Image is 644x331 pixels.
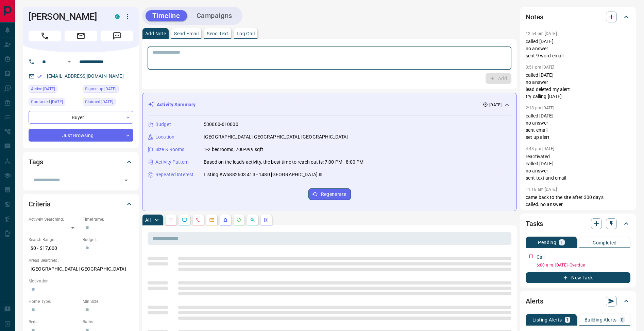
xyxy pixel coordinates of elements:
[190,10,239,21] button: Campaigns
[174,31,199,36] p: Send Email
[204,146,263,153] p: 1-2 bedrooms, 700-999 sqft
[65,31,97,41] span: Email
[155,133,174,141] p: Location
[621,317,624,322] p: 0
[526,146,555,151] p: 4:48 pm [DATE]
[532,317,562,322] p: Listing Alerts
[31,98,63,105] span: Contacted [DATE]
[29,216,79,222] p: Actively Searching:
[29,237,79,243] p: Search Range:
[584,317,617,322] p: Building Alerts
[29,263,133,275] p: [GEOGRAPHIC_DATA], [GEOGRAPHIC_DATA]
[526,272,630,283] button: New Task
[526,153,630,182] p: reactivated called [DATE] no answer sent text and email
[526,38,630,59] p: called [DATE] no answer sent 9 word email
[537,254,545,261] p: Call
[204,133,348,141] p: [GEOGRAPHIC_DATA], [GEOGRAPHIC_DATA], [GEOGRAPHIC_DATA]
[223,217,228,223] svg: Listing Alerts
[47,73,124,79] a: [EMAIL_ADDRESS][DOMAIN_NAME]
[83,98,133,108] div: Wed Feb 01 2023
[209,217,215,223] svg: Emails
[182,217,187,223] svg: Lead Browsing Activity
[83,85,133,95] div: Wed Nov 16 2022
[29,11,105,22] h1: [PERSON_NAME]
[526,218,543,229] h2: Tasks
[526,65,555,70] p: 3:51 pm [DATE]
[308,188,351,200] button: Regenerate
[29,154,133,170] div: Tags
[264,217,269,223] svg: Agent Actions
[526,12,543,22] h2: Notes
[29,85,79,95] div: Tue Aug 12 2025
[148,98,511,111] div: Activity Summary[DATE]
[155,146,185,153] p: Size & Rooms
[204,121,238,128] p: 530000-610000
[526,31,557,36] p: 12:54 pm [DATE]
[526,187,557,192] p: 11:16 am [DATE]
[121,176,131,185] button: Open
[83,319,133,325] p: Baths:
[593,240,617,245] p: Completed
[526,296,543,307] h2: Alerts
[204,171,322,178] p: Listing #W5882603 413 - 1480 [GEOGRAPHIC_DATA] Ⅲ
[83,216,133,222] p: Timeframe:
[83,298,133,305] p: Min Size:
[155,159,189,166] p: Activity Pattern
[83,237,133,243] p: Budget:
[207,31,228,36] p: Send Text
[196,217,201,223] svg: Calls
[29,129,133,142] div: Just Browsing
[155,171,193,178] p: Repeated Interest
[526,106,555,110] p: 2:18 pm [DATE]
[526,9,630,25] div: Notes
[29,243,79,254] p: $0 - $17,000
[29,111,133,124] div: Buyer
[115,14,120,19] div: condos.ca
[145,218,151,222] p: All
[29,157,43,167] h2: Tags
[526,72,630,100] p: called [DATE] no answer lead deleted my alert try calling [DATE]
[65,58,73,66] button: Open
[85,86,116,92] span: Signed up [DATE]
[29,278,133,284] p: Motivation:
[146,10,187,21] button: Timeline
[526,293,630,309] div: Alerts
[101,31,133,41] span: Message
[145,31,166,36] p: Add Note
[237,31,255,36] p: Log Call
[566,317,569,322] p: 1
[526,216,630,232] div: Tasks
[538,240,556,245] p: Pending
[526,112,630,141] p: called [DATE] no answer sent email set up alert
[85,98,113,105] span: Claimed [DATE]
[29,199,51,209] h2: Criteria
[29,319,79,325] p: Beds:
[204,159,363,166] p: Based on the lead's activity, the best time to reach out is: 7:00 PM - 8:00 PM
[526,194,630,215] p: came back to the site after 300 days called, no answer sent text and email
[537,262,630,268] p: 6:00 a.m. [DATE] - Overdue
[168,217,174,223] svg: Notes
[489,102,502,108] p: [DATE]
[29,257,133,263] p: Areas Searched:
[157,101,196,108] p: Activity Summary
[37,74,42,79] svg: Email Verified
[29,196,133,212] div: Criteria
[236,217,242,223] svg: Requests
[155,121,171,128] p: Budget
[31,86,55,92] span: Active [DATE]
[29,98,79,108] div: Fri May 10 2024
[250,217,255,223] svg: Opportunities
[29,31,61,41] span: Call
[560,240,563,245] p: 1
[29,298,79,305] p: Home Type:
